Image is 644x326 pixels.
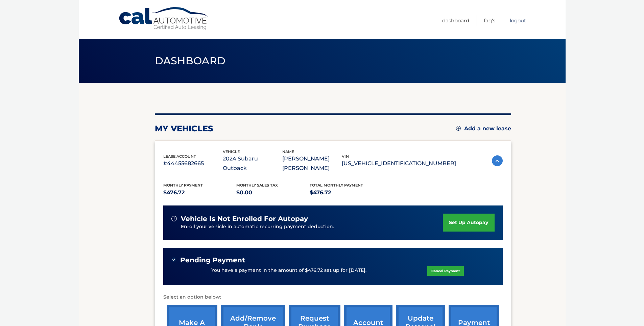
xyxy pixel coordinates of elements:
h2: my vehicles [155,124,213,134]
p: Enroll your vehicle in automatic recurring payment deduction. [181,223,443,231]
a: Cancel Payment [427,266,464,276]
img: accordion-active.svg [492,155,503,166]
p: $476.72 [310,188,383,197]
p: Select an option below: [163,293,503,301]
a: Logout [510,15,526,26]
p: $0.00 [236,188,310,197]
a: Add a new lease [456,125,511,132]
p: 2024 Subaru Outback [223,154,282,173]
span: lease account [163,154,196,159]
p: #44455682665 [163,159,223,168]
a: Cal Automotive [118,7,210,31]
span: Total Monthly Payment [310,183,363,188]
img: check-green.svg [171,257,176,262]
span: name [282,149,294,154]
span: Monthly Payment [163,183,203,188]
span: vin [342,154,349,159]
p: [PERSON_NAME] [PERSON_NAME] [282,154,342,173]
p: [US_VEHICLE_IDENTIFICATION_NUMBER] [342,159,456,168]
p: $476.72 [163,188,237,197]
a: set up autopay [443,214,494,232]
a: Dashboard [442,15,469,26]
span: vehicle [223,149,240,154]
span: vehicle is not enrolled for autopay [181,215,308,223]
img: add.svg [456,126,461,131]
p: You have a payment in the amount of $476.72 set up for [DATE]. [211,267,366,274]
span: Monthly sales Tax [236,183,278,188]
span: Pending Payment [180,256,245,264]
span: Dashboard [155,55,226,67]
img: alert-white.svg [171,216,177,221]
a: FAQ's [484,15,495,26]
